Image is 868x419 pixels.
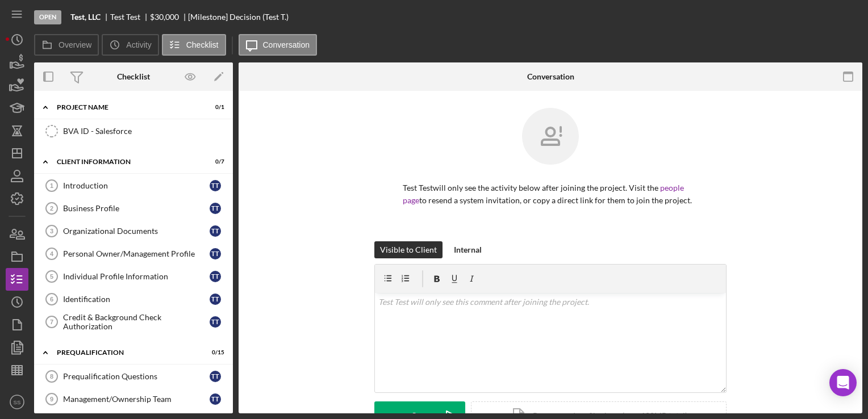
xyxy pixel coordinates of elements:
div: Test Test [110,12,150,22]
div: 0 / 1 [204,104,224,111]
div: T T [210,180,221,191]
div: Checklist [117,72,150,81]
tspan: 4 [50,250,54,257]
div: T T [210,271,221,282]
div: Business Profile [63,204,210,213]
a: 8Prequalification QuestionsTT [40,365,227,388]
a: 7Credit & Background Check AuthorizationTT [40,311,227,333]
a: 4Personal Owner/Management ProfileTT [40,242,227,265]
a: BVA ID - Salesforce [40,120,227,143]
label: Activity [126,40,151,49]
div: Organizational Documents [63,227,210,236]
div: Project Name [57,104,196,111]
div: T T [210,203,221,214]
a: 6IdentificationTT [40,288,227,311]
tspan: 9 [50,396,53,403]
label: Checklist [186,40,219,49]
tspan: 1 [50,182,53,189]
div: Internal [454,241,482,258]
div: Open [34,10,61,24]
a: 3Organizational DocumentsTT [40,220,227,242]
a: 1IntroductionTT [40,174,227,197]
button: Checklist [162,34,226,56]
div: T T [210,371,221,382]
tspan: 3 [50,228,53,234]
tspan: 8 [50,373,53,380]
div: BVA ID - Salesforce [63,127,227,136]
tspan: 2 [50,205,53,212]
text: SS [14,399,21,405]
div: Prequalification [57,349,196,356]
button: Internal [448,241,487,258]
div: Open Intercom Messenger [829,369,857,396]
a: 5Individual Profile InformationTT [40,265,227,288]
div: Introduction [63,181,210,190]
div: Visible to Client [380,241,437,258]
label: Overview [59,40,91,49]
tspan: 7 [50,319,53,325]
div: T T [210,316,221,328]
label: Conversation [263,40,310,49]
div: Personal Owner/Management Profile [63,249,210,258]
div: 0 / 15 [204,349,224,356]
div: Conversation [527,72,574,81]
div: 0 / 7 [204,158,224,165]
tspan: 6 [50,296,53,303]
div: Identification [63,295,210,304]
button: Conversation [239,34,318,56]
button: Visible to Client [374,241,443,258]
div: T T [210,294,221,305]
b: Test, LLC [70,12,101,22]
tspan: 5 [50,273,53,280]
span: $30,000 [150,12,179,22]
button: SS [6,391,28,413]
div: Client Information [57,158,196,165]
div: T T [210,248,221,259]
p: Test Test will only see the activity below after joining the project. Visit the to resend a syste... [403,182,698,207]
a: 2Business ProfileTT [40,197,227,220]
div: [Milestone] Decision (Test T.) [188,12,289,22]
button: Activity [102,34,158,56]
div: Management/Ownership Team [63,395,210,404]
div: T T [210,393,221,405]
a: 9Management/Ownership TeamTT [40,388,227,410]
div: Individual Profile Information [63,272,210,281]
button: Overview [34,34,99,56]
div: T T [210,225,221,237]
div: Credit & Background Check Authorization [63,313,210,331]
div: Prequalification Questions [63,372,210,381]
